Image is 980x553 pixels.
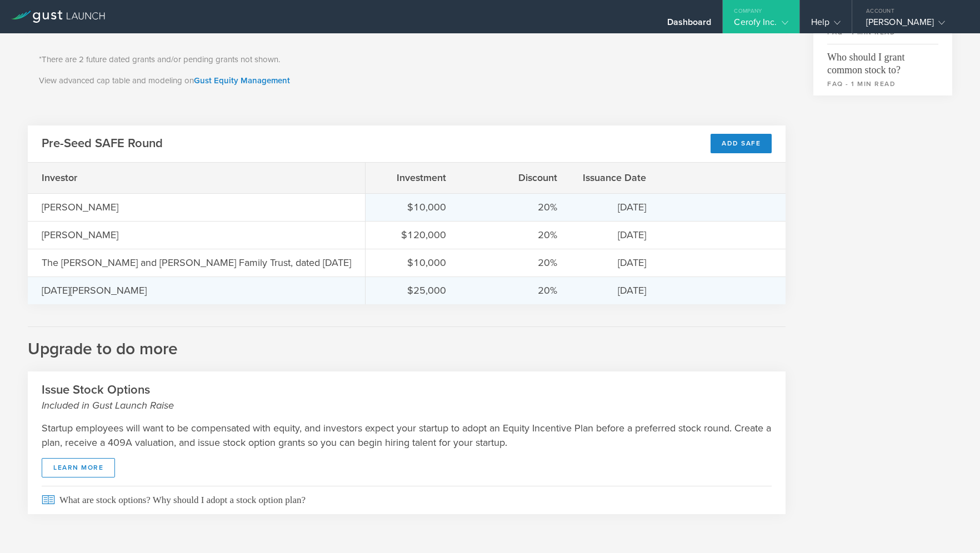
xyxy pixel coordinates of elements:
div: $25,000 [379,283,446,298]
span: Who should I grant common stock to? [827,44,938,77]
small: Included in Gust Launch Raise [42,398,772,413]
div: $120,000 [379,228,446,242]
div: [PERSON_NAME] [42,228,153,242]
div: 20% [474,200,557,214]
div: $10,000 [379,255,446,270]
small: faq - 1 min read [827,79,938,89]
div: 20% [474,228,557,242]
div: [DATE] [585,228,646,242]
div: Discount [474,170,557,185]
h2: Upgrade to do more [28,326,786,360]
div: [DATE] [585,283,646,298]
a: Gust Equity Management [194,76,290,86]
a: What are stock options? Why should I adopt a stock option plan? [28,486,786,514]
div: Dashboard [667,17,712,33]
p: View advanced cap table and modeling on [39,74,774,87]
div: Investor [42,170,153,185]
div: Issuance Date [585,170,646,185]
div: [DATE][PERSON_NAME] [42,283,153,298]
div: Add SAFE [711,134,772,153]
div: Help [811,17,841,33]
div: Investment [379,170,446,185]
span: What are stock options? Why should I adopt a stock option plan? [42,486,772,514]
div: [PERSON_NAME] [42,200,153,214]
div: [DATE] [585,200,646,214]
h2: Issue Stock Options [42,382,772,413]
div: $10,000 [379,200,446,214]
p: *There are 2 future dated grants and/or pending grants not shown. [39,53,774,66]
div: Cerofy Inc. [734,17,788,33]
h2: Pre-Seed SAFE Round [42,135,163,152]
div: 20% [474,255,557,270]
div: [PERSON_NAME] [866,17,961,33]
a: Who should I grant common stock to?faq - 1 min read [813,44,952,95]
div: 20% [474,283,557,298]
div: [DATE] [585,255,646,270]
div: The [PERSON_NAME] and [PERSON_NAME] Family Trust, dated [DATE] [42,255,351,270]
p: Startup employees will want to be compensated with equity, and investors expect your startup to a... [42,421,772,450]
a: learn more [42,458,115,477]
